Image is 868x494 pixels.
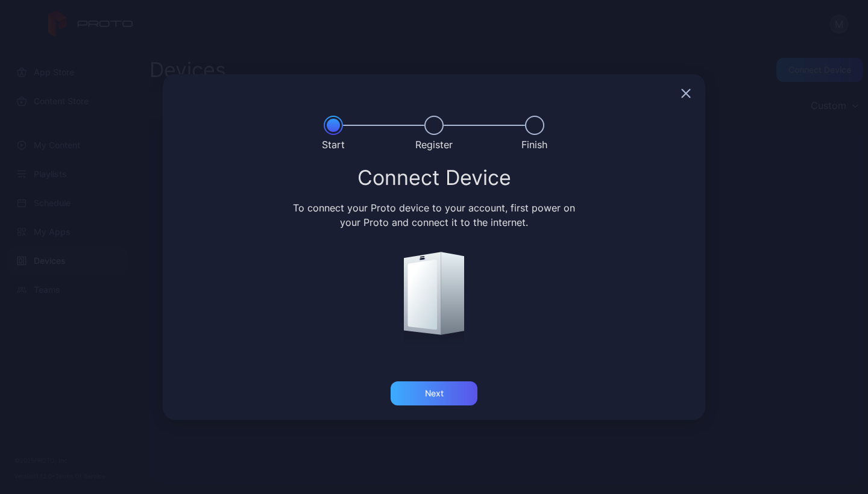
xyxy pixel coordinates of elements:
div: Finish [521,137,547,152]
div: Next [425,389,444,398]
button: Next [391,381,477,405]
div: Connect Device [177,167,691,189]
div: To connect your Proto device to your account, first power on your Proto and connect it to the int... [291,201,577,230]
div: Register [415,137,453,152]
div: Start [322,137,345,152]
